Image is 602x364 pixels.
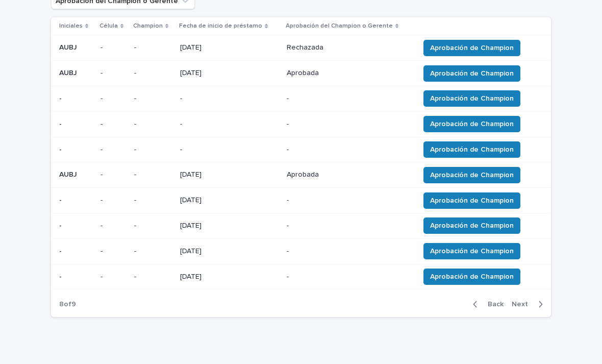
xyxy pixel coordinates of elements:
[430,43,514,53] span: Aprobación de Champion
[134,247,172,256] p: -
[133,20,163,32] p: Champion
[101,94,126,103] p: -
[59,67,79,78] p: AUBJ
[180,43,278,52] p: [DATE]
[423,243,520,259] button: Aprobación de Champion
[51,137,551,162] tr: -- ----Aprobación de Champion
[51,213,551,238] tr: -- --[DATE]-Aprobación de Champion
[423,65,520,82] button: Aprobación de Champion
[179,20,262,32] p: Fecha de inicio de préstamo
[180,94,278,103] p: -
[180,120,278,129] p: -
[101,273,126,281] p: -
[51,162,551,188] tr: AUBJAUBJ --[DATE]AprobadaAprobación de Champion
[423,40,520,56] button: Aprobación de Champion
[59,118,64,129] p: -
[430,272,514,282] span: Aprobación de Champion
[51,188,551,213] tr: -- --[DATE]-Aprobación de Champion
[180,247,278,256] p: [DATE]
[51,111,551,137] tr: -- ----Aprobación de Champion
[287,94,412,103] p: -
[287,69,412,78] p: Aprobada
[180,145,278,154] p: -
[59,20,83,32] p: Iniciales
[134,171,172,179] p: -
[430,246,514,256] span: Aprobación de Champion
[180,222,278,230] p: [DATE]
[134,120,172,129] p: -
[134,222,172,230] p: -
[287,222,412,230] p: -
[101,171,126,179] p: -
[180,69,278,78] p: [DATE]
[423,192,520,209] button: Aprobación de Champion
[59,194,64,205] p: -
[180,196,278,205] p: [DATE]
[101,120,126,129] p: -
[180,273,278,281] p: [DATE]
[51,292,84,317] p: 8 of 9
[134,94,172,103] p: -
[101,145,126,154] p: -
[59,271,64,281] p: -
[51,264,551,289] tr: -- --[DATE]-Aprobación de Champion
[423,167,520,183] button: Aprobación de Champion
[423,116,520,132] button: Aprobación de Champion
[134,145,172,154] p: -
[51,61,551,86] tr: AUBJAUBJ --[DATE]AprobadaAprobación de Champion
[101,196,126,205] p: -
[59,220,64,230] p: -
[286,20,393,32] p: Aprobación del Champion o Gerente
[482,301,504,308] span: Back
[287,196,412,205] p: -
[423,90,520,107] button: Aprobación de Champion
[51,35,551,61] tr: AUBJAUBJ --[DATE]RechazadaAprobación de Champion
[101,43,126,52] p: -
[59,143,64,154] p: -
[430,170,514,180] span: Aprobación de Champion
[430,68,514,79] span: Aprobación de Champion
[134,43,172,52] p: -
[430,144,514,155] span: Aprobación de Champion
[134,196,172,205] p: -
[430,221,514,231] span: Aprobación de Champion
[287,247,412,256] p: -
[423,217,520,234] button: Aprobación de Champion
[101,247,126,256] p: -
[51,86,551,111] tr: -- ----Aprobación de Champion
[430,93,514,104] span: Aprobación de Champion
[287,43,412,52] p: Rechazada
[430,119,514,129] span: Aprobación de Champion
[180,171,278,179] p: [DATE]
[430,196,514,206] span: Aprobación de Champion
[423,269,520,285] button: Aprobación de Champion
[287,120,412,129] p: -
[134,69,172,78] p: -
[287,171,412,179] p: Aprobada
[465,300,508,309] button: Back
[59,168,79,179] p: AUBJ
[59,245,64,256] p: -
[508,300,551,309] button: Next
[423,141,520,158] button: Aprobación de Champion
[512,301,534,308] span: Next
[287,273,412,281] p: -
[287,145,412,154] p: -
[101,69,126,78] p: -
[59,92,64,103] p: -
[101,222,126,230] p: -
[134,273,172,281] p: -
[99,20,118,32] p: Célula
[51,238,551,264] tr: -- --[DATE]-Aprobación de Champion
[59,41,79,52] p: AUBJ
